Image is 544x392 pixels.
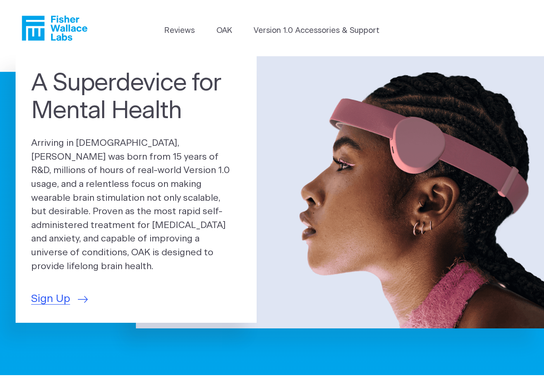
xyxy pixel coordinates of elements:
[31,291,70,307] span: Sign Up
[22,16,87,41] a: Fisher Wallace
[254,25,380,37] a: Version 1.0 Accessories & Support
[31,291,88,307] a: Sign Up
[31,136,241,273] p: Arriving in [DEMOGRAPHIC_DATA], [PERSON_NAME] was born from 15 years of R&D, millions of hours of...
[164,25,195,37] a: Reviews
[216,25,232,37] a: OAK
[31,69,241,125] h1: A Superdevice for Mental Health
